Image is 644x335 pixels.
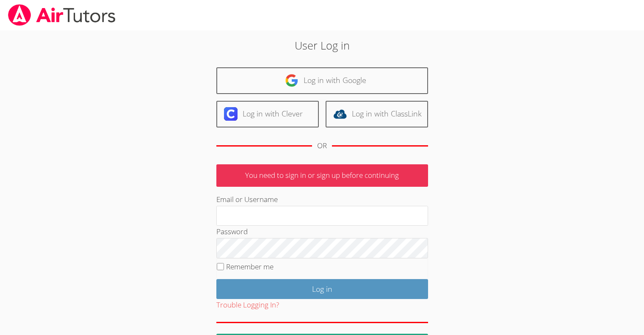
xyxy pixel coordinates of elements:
[216,194,278,204] label: Email or Username
[285,74,299,87] img: google-logo-50288ca7cdecda66e5e0955fdab243c47b7ad437acaf1139b6f446037453330a.svg
[226,262,274,271] label: Remember me
[326,101,428,127] a: Log in with ClassLink
[333,107,347,121] img: classlink-logo-d6bb404cc1216ec64c9a2012d9dc4662098be43eaf13dc465df04b49fa7ab582.svg
[216,227,248,236] label: Password
[7,4,116,26] img: airtutors_banner-c4298cdbf04f3fff15de1276eac7730deb9818008684d7c2e4769d2f7ddbe033.png
[216,101,319,127] a: Log in with Clever
[216,299,279,311] button: Trouble Logging In?
[317,140,327,152] div: OR
[216,164,428,187] p: You need to sign in or sign up before continuing
[224,107,238,121] img: clever-logo-6eab21bc6e7a338710f1a6ff85c0baf02591cd810cc4098c63d3a4b26e2feb20.svg
[216,279,428,299] input: Log in
[148,37,496,53] h2: User Log in
[216,67,428,94] a: Log in with Google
